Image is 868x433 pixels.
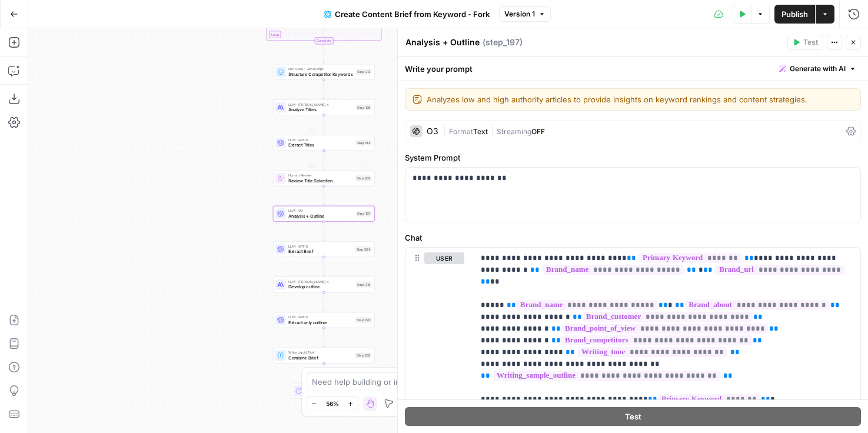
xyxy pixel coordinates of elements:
[356,69,372,75] div: Step 212
[483,36,523,48] span: ( step_197 )
[323,44,325,63] g: Edge from step_89-iteration-end to step_212
[449,127,473,136] span: Format
[323,328,325,347] g: Edge from step_220 to step_205
[288,71,353,78] span: Structure Competitor Keywords
[323,186,325,205] g: Edge from step_202 to step_197
[323,80,325,99] g: Edge from step_212 to step_198
[335,8,490,20] span: Create Content Brief from Keyword - Fork
[405,407,861,426] button: Test
[288,66,353,72] span: Run Code · JavaScript
[787,35,823,50] button: Test
[273,312,375,328] div: LLM · GPT-5Extract only outlineStep 220
[317,5,497,24] button: Create Content Brief from Keyword - Fork
[625,411,641,422] span: Test
[405,152,861,164] label: System Prompt
[427,94,853,105] textarea: Analyzes low and high authority articles to provide insights on keyword rankings and content stra...
[288,142,353,148] span: Extract Titles
[288,106,353,113] span: Analyze Titles
[288,279,353,284] span: LLM · [PERSON_NAME] 4
[473,127,488,136] span: Text
[355,140,371,146] div: Step 214
[356,104,372,110] div: Step 198
[497,127,531,136] span: Streaming
[288,319,352,325] span: Extract only outline
[499,6,551,22] button: Version 1
[398,56,868,81] div: Write your prompt
[323,115,325,134] g: Edge from step_198 to step_214
[288,213,353,219] span: Analysis + Outline
[273,348,375,364] div: Write Liquid TextCombine BriefStep 205
[288,248,352,255] span: Extract Brief
[273,171,375,186] div: Human ReviewReview Title SelectionStep 202Test
[356,282,372,288] div: Step 219
[803,37,818,48] span: Test
[288,350,352,355] span: Write Liquid Text
[326,399,339,408] span: 56%
[356,211,372,216] div: Step 197
[531,127,545,136] span: OFF
[273,383,375,399] div: Multiple OutputsJSONStep 203
[323,222,325,241] g: Edge from step_197 to step_204
[323,257,325,276] g: Edge from step_204 to step_219
[781,8,808,20] span: Publish
[355,175,372,181] div: Step 202
[443,125,449,136] span: |
[273,135,375,151] div: LLM · GPT-5Extract TitlesStep 214Test
[288,137,353,142] span: LLM · GPT-5
[488,125,497,136] span: |
[405,36,480,48] textarea: Analysis + Outline
[790,64,846,74] span: Generate with AI
[273,241,375,257] div: LLM · GPT-5Extract BriefStep 204
[288,284,353,290] span: Develop outline
[774,5,815,24] button: Publish
[355,246,371,252] div: Step 204
[288,208,353,214] span: LLM · O3
[288,244,352,249] span: LLM · GPT-5
[355,352,372,358] div: Step 205
[273,64,375,80] div: Run Code · JavaScriptStructure Competitor KeywordsStep 212
[288,177,352,184] span: Review Title Selection
[288,102,353,107] span: LLM · [PERSON_NAME] 4
[273,37,375,44] div: Complete
[288,173,352,178] span: Human Review
[355,317,372,323] div: Step 220
[288,315,352,320] span: LLM · GPT-5
[288,355,352,361] span: Combine Brief
[273,277,375,292] div: LLM · [PERSON_NAME] 4Develop outlineStep 219
[314,37,333,44] div: Complete
[323,151,325,169] g: Edge from step_214 to step_202
[273,206,375,222] div: LLM · O3Analysis + OutlineStep 197
[504,9,535,19] span: Version 1
[774,61,861,76] button: Generate with AI
[405,232,861,244] label: Chat
[323,292,325,311] g: Edge from step_219 to step_220
[273,99,375,115] div: LLM · [PERSON_NAME] 4Analyze TitlesStep 198
[427,127,438,135] div: O3
[424,252,464,264] button: user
